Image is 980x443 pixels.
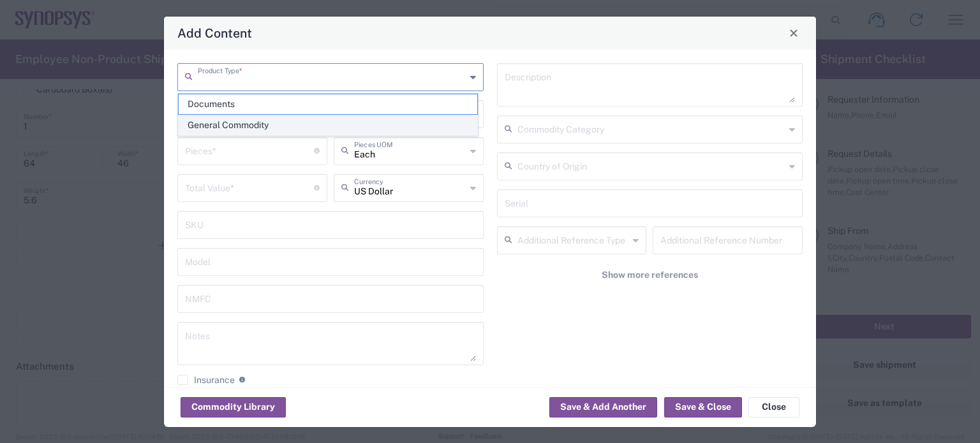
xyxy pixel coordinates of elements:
button: Close [748,397,799,418]
label: Insurance [177,375,235,385]
h4: Add Content [177,24,252,42]
button: Close [785,24,803,42]
button: Save & Close [664,397,742,418]
span: Show more references [602,269,698,281]
span: General Commodity [179,115,477,135]
button: Save & Add Another [549,397,657,418]
span: Documents [179,94,477,114]
button: Commodity Library [181,397,286,418]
